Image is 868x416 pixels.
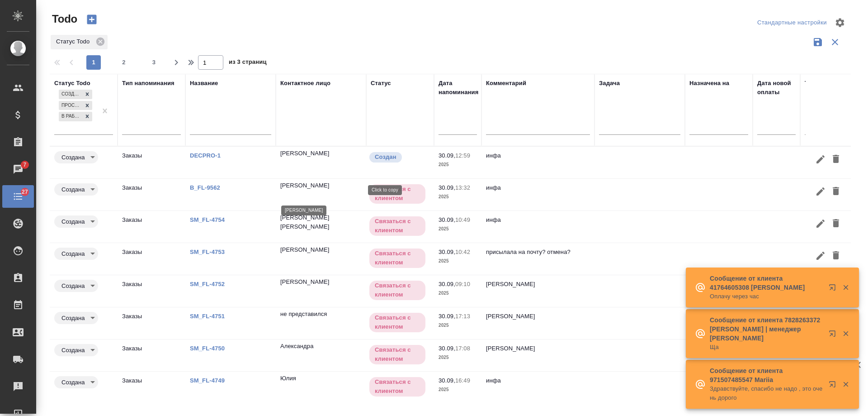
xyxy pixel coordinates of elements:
[59,314,87,322] button: Создана
[486,280,590,289] p: [PERSON_NAME]
[455,184,470,191] p: 13:32
[59,112,82,121] div: В работе
[836,380,855,388] button: Закрыть
[59,186,87,193] button: Создана
[823,375,845,397] button: Открыть в новой вкладке
[2,158,34,181] a: 7
[455,345,470,352] p: 17:08
[710,274,823,292] p: Сообщение от клиента 41764605308 [PERSON_NAME]
[280,277,330,287] div: Click to copy
[486,344,590,353] p: [PERSON_NAME]
[439,313,455,320] p: 30.09,
[118,243,185,275] td: Заказы
[439,184,455,191] p: 30.09,
[710,292,823,301] p: Оплачу через час
[455,281,470,287] p: 09:10
[118,211,185,243] td: Заказы
[54,183,98,196] div: Создана
[59,346,87,354] button: Создана
[599,79,620,88] div: Задача
[439,345,455,352] p: 30.09,
[486,376,590,385] p: инфа
[455,216,470,223] p: 10:49
[280,277,330,287] p: [PERSON_NAME]
[118,372,185,403] td: Заказы
[805,79,818,88] div: Тэги
[190,281,225,287] a: SM_FL-4752
[486,183,590,192] p: инфа
[439,289,477,298] p: 2025
[54,280,98,292] div: Создана
[813,151,828,168] button: Редактировать
[117,55,131,70] button: 2
[486,248,590,257] p: присылала на почту? отмена?
[118,275,185,307] td: Заказы
[486,151,590,160] p: инфа
[280,213,362,231] div: Рыщанова Айнур
[439,216,455,223] p: 30.09,
[280,181,330,190] p: [PERSON_NAME]
[54,215,98,228] div: Создана
[59,101,82,110] div: Просрочена
[813,248,828,264] button: Редактировать
[16,187,33,196] span: 27
[50,12,77,26] span: Todo
[54,248,98,260] div: Создана
[190,249,225,255] a: SM_FL-4753
[710,366,823,384] p: Сообщение от клиента 971507485547 Mariia
[813,215,828,232] button: Редактировать
[455,249,470,255] p: 10:42
[375,185,420,203] p: Связаться с клиентом
[118,339,185,371] td: Заказы
[439,257,477,266] p: 2025
[710,343,823,352] p: Ща
[757,79,796,97] div: Дата новой оплаты
[710,384,823,402] p: Здравствуйте, спасибо не надо , это очень дорого
[455,377,470,384] p: 16:49
[59,282,87,290] button: Создана
[486,79,526,88] div: Комментарий
[439,249,455,255] p: 30.09,
[823,278,845,300] button: Открыть в новой вкладке
[118,179,185,210] td: Заказы
[755,16,829,30] div: split button
[54,151,98,163] div: Создана
[280,374,296,383] div: Click to copy
[823,325,845,346] button: Открыть в новой вкладке
[455,152,470,159] p: 12:59
[118,147,185,178] td: Заказы
[58,89,93,100] div: Создана, Просрочена, В работе
[118,307,185,339] td: Заказы
[375,217,420,235] p: Связаться с клиентом
[280,310,327,319] div: Click to copy
[486,215,590,225] p: инфа
[280,310,327,319] p: не представился
[280,149,330,158] p: [PERSON_NAME]
[828,183,844,200] button: Удалить
[439,281,455,287] p: 30.09,
[190,184,220,191] a: B_FL-9562
[280,342,362,351] div: Aлександра
[439,377,455,384] p: 30.09,
[59,90,82,99] div: Создана
[455,313,470,320] p: 17:13
[280,213,362,231] p: [PERSON_NAME] [PERSON_NAME]
[59,250,87,258] button: Создана
[280,374,362,383] div: Юлия
[439,152,455,159] p: 30.09,
[190,313,225,320] a: SM_FL-4751
[59,153,87,161] button: Создана
[439,353,477,362] p: 2025
[280,149,330,158] div: Click to copy
[280,310,362,319] div: не представился
[229,57,267,70] span: из 3 страниц
[51,35,108,49] div: Статус Todo
[439,192,477,201] p: 2025
[58,111,93,122] div: Создана, Просрочена, В работе
[117,58,131,67] span: 2
[18,160,32,169] span: 7
[439,225,477,234] p: 2025
[375,281,420,299] p: Связаться с клиентом
[280,342,314,351] p: Aлександра
[280,79,330,88] div: Контактное лицо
